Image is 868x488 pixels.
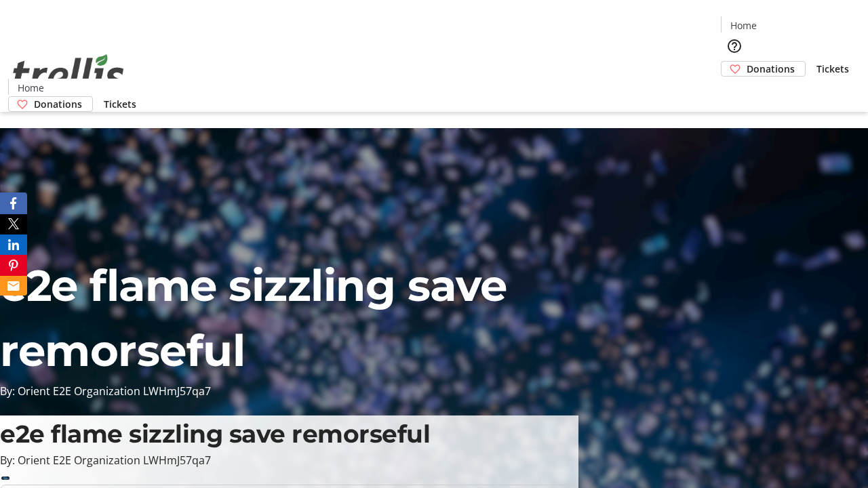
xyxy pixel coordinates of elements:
[721,77,748,104] button: Cart
[104,97,136,111] span: Tickets
[8,39,129,107] img: Orient E2E Organization LWHmJ57qa7's Logo
[18,81,44,95] span: Home
[9,81,52,95] a: Home
[8,96,93,112] a: Donations
[806,62,860,76] a: Tickets
[722,18,765,33] a: Home
[730,18,757,33] span: Home
[721,61,806,77] a: Donations
[747,62,795,76] span: Donations
[721,33,748,60] button: Help
[93,97,147,111] a: Tickets
[816,62,849,76] span: Tickets
[34,97,82,111] span: Donations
